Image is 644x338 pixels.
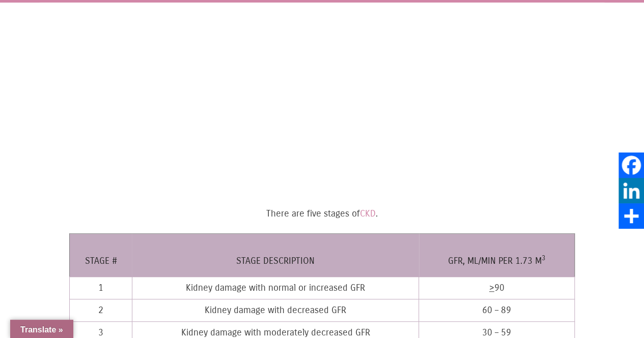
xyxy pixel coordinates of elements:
[132,299,419,322] td: Kidney damage with decreased GFR
[75,255,126,267] h6: Stage #
[360,208,376,219] a: CKD
[425,255,569,267] h6: GFR, mL/min per 1.73 m
[619,152,644,178] a: Facebook
[489,282,494,293] span: >
[69,299,132,322] td: 2
[419,299,575,322] td: 60 – 89
[542,254,545,262] sup: 3
[20,325,63,334] span: Translate »
[69,206,575,222] p: There are five stages of .
[419,277,575,299] td: 90
[619,178,644,203] a: LinkedIn
[132,277,419,299] td: Kidney damage with normal or increased GFR
[69,277,132,299] td: 1
[138,255,413,267] h6: Stage Description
